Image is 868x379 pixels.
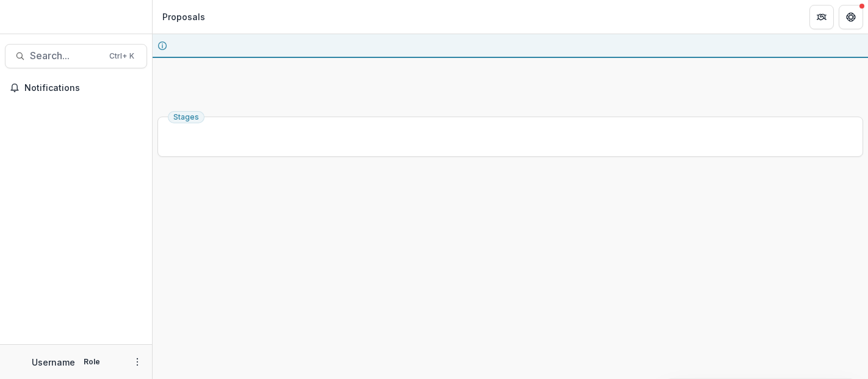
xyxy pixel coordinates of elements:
button: Get Help [839,5,863,29]
p: Role [80,356,104,367]
button: More [130,355,145,369]
button: Notifications [5,78,147,98]
p: Username [32,356,75,369]
button: Partners [809,5,834,29]
div: Ctrl + K [107,49,137,63]
div: Proposals [162,10,205,23]
span: Stages [173,113,199,121]
nav: breadcrumb [157,8,210,26]
span: Notifications [24,83,142,93]
span: Search... [30,50,102,62]
button: Search... [5,44,147,68]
